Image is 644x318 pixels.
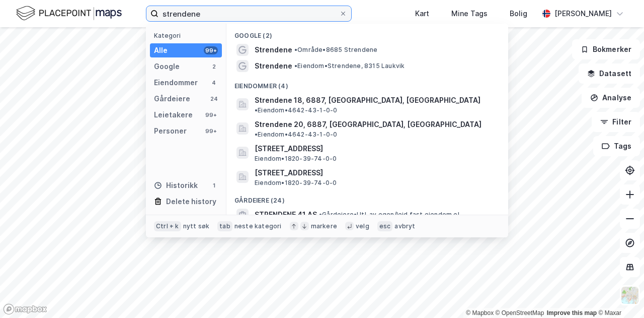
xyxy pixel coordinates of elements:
button: Datasett [579,63,640,84]
button: Bokmerker [572,39,640,59]
div: velg [356,222,369,230]
span: • [255,131,258,138]
span: Eiendom • 4642-43-1-0-0 [255,106,337,114]
span: • [319,211,322,218]
div: 99+ [204,111,218,119]
span: Strendene [255,44,292,56]
div: esc [377,221,393,231]
div: Mine Tags [451,8,488,20]
span: Eiendom • Strendene, 8315 Laukvik [294,62,405,70]
button: Filter [592,112,640,132]
div: 1 [210,181,218,189]
span: Eiendom • 1820-39-74-0-0 [255,155,337,163]
div: neste kategori [234,222,282,230]
div: Alle [154,44,168,56]
button: Tags [593,136,640,156]
div: Eiendommer [154,77,198,89]
a: Mapbox [466,309,494,316]
div: Ctrl + k [154,221,181,231]
div: Eiendommer (4) [226,74,508,92]
div: Leietakere [154,109,193,121]
a: Improve this map [547,309,597,316]
div: markere [311,222,337,230]
span: • [294,62,297,70]
a: Mapbox homepage [3,303,47,315]
img: logo.f888ab2527a4732fd821a326f86c7f29.svg [16,5,122,22]
div: nytt søk [183,222,210,230]
div: Delete history [166,196,216,208]
iframe: Chat Widget [594,270,644,318]
div: Kontrollprogram for chat [594,270,644,318]
button: Analyse [582,88,640,108]
div: 4 [210,79,218,87]
div: Google [154,60,180,73]
div: Kategori [154,32,222,39]
div: Gårdeiere (24) [226,188,508,207]
span: • [255,106,258,114]
a: OpenStreetMap [496,309,544,316]
div: Bolig [510,8,527,20]
span: [STREET_ADDRESS] [255,143,496,155]
span: Eiendom • 4642-43-1-0-0 [255,131,337,139]
div: avbryt [394,222,415,230]
div: Historikk [154,179,198,192]
span: Strendene [255,60,292,72]
div: 24 [210,95,218,103]
span: Gårdeiere • Utl. av egen/leid fast eiendom el. [319,211,461,219]
span: [STREET_ADDRESS] [255,167,496,179]
div: tab [217,221,232,231]
span: STRENDENE 41 AS [255,209,317,221]
div: Google (2) [226,24,508,42]
span: Strendene 20, 6887, [GEOGRAPHIC_DATA], [GEOGRAPHIC_DATA] [255,118,481,131]
input: Søk på adresse, matrikkel, gårdeiere, leietakere eller personer [158,6,339,21]
span: • [294,46,297,53]
span: Eiendom • 1820-39-74-0-0 [255,179,337,187]
div: 2 [210,62,218,71]
div: Gårdeiere [154,93,190,105]
div: [PERSON_NAME] [554,8,612,20]
span: Strendene 18, 6887, [GEOGRAPHIC_DATA], [GEOGRAPHIC_DATA] [255,94,480,106]
div: 99+ [204,127,218,135]
div: 99+ [204,46,218,54]
div: Kart [415,8,429,20]
div: Personer [154,125,187,137]
span: Område • 8685 Strendene [294,46,377,54]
